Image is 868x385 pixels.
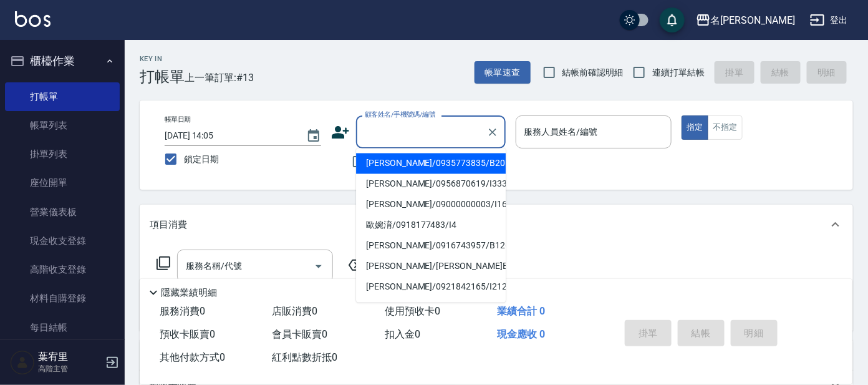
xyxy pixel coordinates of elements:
a: 每日結帳 [5,313,120,342]
a: 營業儀表板 [5,198,120,227]
li: [PERSON_NAME]/0921842165/I212 [356,277,506,298]
img: Logo [15,11,51,27]
a: 打帳單 [5,82,120,111]
li: [PERSON_NAME]/09000000003/I16 [356,195,506,215]
a: 帳單列表 [5,111,120,140]
button: save [660,7,685,32]
button: 不指定 [708,115,743,140]
button: 帳單速查 [475,61,531,84]
p: 項目消費 [150,218,187,231]
button: 指定 [682,115,708,140]
div: 項目消費 [140,205,853,245]
li: [PERSON_NAME]/0916743957/B126 [356,236,506,256]
button: Choose date, selected date is 2025-09-26 [299,121,329,151]
button: Clear [484,124,501,141]
button: 櫃檯作業 [5,45,120,77]
label: 帳單日期 [165,115,191,124]
a: 高階收支登錄 [5,255,120,284]
li: 歐婉淯/0918177483/I4 [356,215,506,236]
a: 現金收支登錄 [5,227,120,255]
a: 材料自購登錄 [5,284,120,313]
span: 現金應收 0 [498,328,546,340]
h2: Key In [140,55,185,63]
span: 扣入金 0 [385,328,420,340]
span: 鎖定日期 [184,153,219,166]
span: 紅利點數折抵 0 [272,351,338,363]
li: [PERSON_NAME]/0935773835/B205 [356,154,506,174]
a: 掛單列表 [5,140,120,168]
h3: 打帳單 [140,68,185,85]
div: 名[PERSON_NAME] [711,12,795,28]
span: 上一筆訂單:#13 [185,70,254,85]
button: 登出 [805,9,853,32]
span: 其他付款方式 0 [160,351,225,363]
p: 隱藏業績明細 [161,286,217,300]
li: 部[PERSON_NAME]/0955156765/p2451 [356,298,506,331]
span: 業績合計 0 [498,305,546,317]
span: 店販消費 0 [272,305,318,317]
span: 服務消費 0 [160,305,205,317]
li: [PERSON_NAME]/0956870619/I333 [356,174,506,195]
span: 會員卡販賣 0 [272,328,328,340]
span: 使用預收卡 0 [385,305,440,317]
span: 結帳前確認明細 [562,66,624,79]
button: Open [309,256,329,276]
h5: 葉宥里 [38,351,102,363]
img: Person [10,350,35,375]
li: [PERSON_NAME]/[PERSON_NAME]B87/B87 [356,256,506,277]
span: 預收卡販賣 0 [160,328,215,340]
label: 顧客姓名/手機號碼/編號 [365,110,436,119]
input: YYYY/MM/DD hh:mm [165,125,294,146]
a: 座位開單 [5,168,120,197]
button: 名[PERSON_NAME] [691,7,800,33]
span: 連續打單結帳 [652,66,705,79]
p: 高階主管 [38,363,102,374]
